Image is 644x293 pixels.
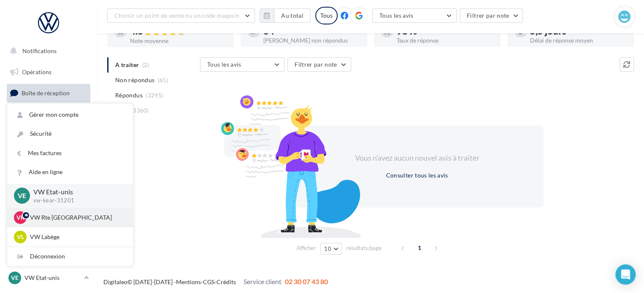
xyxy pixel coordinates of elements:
span: VE [11,274,19,282]
a: Campagnes [5,127,92,145]
p: VW Rte [GEOGRAPHIC_DATA] [30,213,123,222]
a: CGS [203,278,214,285]
span: résultats/page [346,244,382,252]
div: 64 [263,27,360,36]
button: Tous les avis [200,57,284,72]
div: Tous [315,7,338,24]
span: Répondus [115,91,143,99]
button: Au total [260,8,311,23]
div: Déconnexion [7,247,133,266]
div: Note moyenne [130,38,227,44]
a: Mes factures [7,144,133,163]
a: Boîte de réception [5,84,92,102]
p: VW Labège [30,233,123,241]
div: Vous n'avez aucun nouvel avis à traiter [344,153,490,164]
div: Taux de réponse [397,38,494,43]
p: VW Etat-unis [24,274,81,282]
button: Tous les avis [372,8,457,23]
span: Service client [244,277,281,285]
button: Filtrer par note [287,57,351,72]
span: Opérations [22,68,51,75]
span: (65) [158,77,168,83]
span: Choisir un point de vente ou un code magasin [114,12,239,19]
p: VW Etat-unis [33,187,119,197]
button: Choisir un point de vente ou un code magasin [107,8,255,23]
button: Notifications [5,42,89,60]
a: Sécurité [7,124,133,143]
button: 10 [320,243,342,255]
a: Gérer mon compte [7,105,133,124]
span: © [DATE]-[DATE] - - - [103,278,328,285]
a: VE VW Etat-unis [7,270,90,286]
a: Mentions [176,278,201,285]
div: Open Intercom Messenger [615,264,636,285]
a: Digitaleo [103,278,127,285]
div: 98 % [397,27,494,36]
span: Tous les avis [207,61,241,68]
span: VL [17,233,24,241]
div: Délai de réponse moyen [530,38,627,43]
span: 02 30 07 43 80 [285,277,328,285]
a: Contacts [5,148,92,165]
span: Tous les avis [379,12,414,19]
div: 4.6 [130,27,227,36]
div: 5,5 jours [530,27,627,36]
button: Au total [274,8,311,23]
a: Campagnes DataOnDemand [5,239,92,263]
span: Boîte de réception [22,89,70,97]
a: Visibilité en ligne [5,106,92,124]
span: (3295) [146,92,163,99]
span: Afficher [297,244,316,252]
a: Médiathèque [5,169,92,186]
p: vw-kear-31201 [33,197,119,204]
a: Calendrier [5,190,92,207]
button: Consulter tous les avis [382,170,451,180]
div: [PERSON_NAME] non répondus [263,38,360,43]
span: Non répondus [115,76,154,84]
span: Notifications [22,47,57,54]
span: (3360) [131,107,149,114]
button: Filtrer par note [460,8,523,23]
a: Opérations [5,63,92,81]
span: 10 [324,245,331,252]
a: Aide en ligne [7,163,133,182]
a: Crédits [216,278,236,285]
span: 1 [413,241,426,255]
span: VE [18,191,26,201]
span: VR [16,213,24,222]
a: PLV et print personnalisable [5,210,92,235]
